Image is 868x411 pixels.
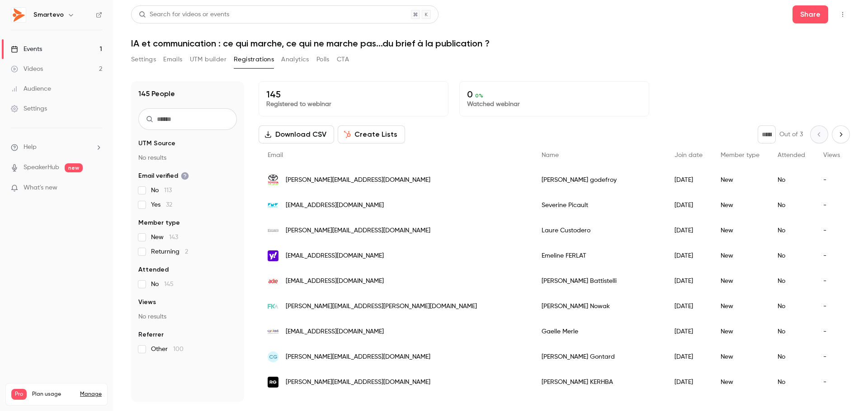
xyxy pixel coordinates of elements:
[769,193,814,218] div: No
[316,52,330,67] button: Polls
[268,326,278,337] img: cyclad.org
[65,163,83,172] span: new
[11,104,47,113] div: Settings
[533,167,665,193] div: [PERSON_NAME] godefroy
[712,193,769,218] div: New
[151,200,172,209] span: Yes
[268,175,278,185] img: toys-motors.fr
[779,130,803,139] p: Out of 3
[337,52,349,67] button: CTA
[769,319,814,344] div: No
[665,243,712,268] div: [DATE]
[151,233,178,242] span: New
[712,294,769,319] div: New
[814,344,849,369] div: -
[266,100,441,109] p: Registered to webinar
[259,125,334,143] button: Download CSV
[286,277,384,286] span: [EMAIL_ADDRESS][DOMAIN_NAME]
[721,152,759,158] span: Member type
[24,183,57,193] span: What's new
[281,52,309,67] button: Analytics
[151,345,184,354] span: Other
[138,139,237,354] section: facet-groups
[268,301,278,312] img: fkabrands.com
[24,143,37,152] span: Help
[665,344,712,369] div: [DATE]
[11,8,26,22] img: Smartevo
[268,152,283,158] span: Email
[266,89,441,100] p: 145
[166,202,172,208] span: 32
[475,92,483,99] span: 0 %
[814,319,849,344] div: -
[769,369,814,395] div: No
[814,268,849,294] div: -
[793,5,828,23] button: Share
[467,100,642,109] p: Watched webinar
[286,251,384,261] span: [EMAIL_ADDRESS][DOMAIN_NAME]
[665,319,712,344] div: [DATE]
[138,218,180,227] span: Member type
[268,200,278,211] img: imt.fr
[832,125,850,143] button: Next page
[138,330,164,339] span: Referrer
[814,243,849,268] div: -
[542,152,559,158] span: Name
[11,45,42,54] div: Events
[533,369,665,395] div: [PERSON_NAME] KERHBA
[32,391,75,398] span: Plan usage
[665,193,712,218] div: [DATE]
[286,226,430,236] span: [PERSON_NAME][EMAIL_ADDRESS][DOMAIN_NAME]
[163,52,182,67] button: Emails
[138,265,169,274] span: Attended
[533,218,665,243] div: Laure Custodero
[286,327,384,337] span: [EMAIL_ADDRESS][DOMAIN_NAME]
[286,201,384,210] span: [EMAIL_ADDRESS][DOMAIN_NAME]
[131,52,156,67] button: Settings
[823,152,840,158] span: Views
[269,353,278,361] span: cG
[185,249,188,255] span: 2
[533,268,665,294] div: [PERSON_NAME] Battistelli
[769,167,814,193] div: No
[11,84,51,93] div: Audience
[138,139,175,148] span: UTM Source
[769,294,814,319] div: No
[533,319,665,344] div: Gaelle Merle
[131,38,850,49] h1: IA et communication : ce qui marche, ce qui ne marche pas...du brief à la publication ?
[814,193,849,218] div: -
[169,234,178,240] span: 143
[11,65,43,74] div: Videos
[533,294,665,319] div: [PERSON_NAME] Nowak
[533,344,665,369] div: [PERSON_NAME] Gontard
[712,243,769,268] div: New
[814,218,849,243] div: -
[11,143,102,152] li: help-dropdown-opener
[164,281,174,287] span: 145
[533,243,665,268] div: Emeline FERLAT
[712,344,769,369] div: New
[712,369,769,395] div: New
[769,268,814,294] div: No
[151,280,174,289] span: No
[778,152,805,158] span: Attended
[665,167,712,193] div: [DATE]
[712,319,769,344] div: New
[234,52,274,67] button: Registrations
[151,247,188,256] span: Returning
[286,175,430,185] span: [PERSON_NAME][EMAIL_ADDRESS][DOMAIN_NAME]
[80,391,102,398] a: Manage
[769,218,814,243] div: No
[665,369,712,395] div: [DATE]
[268,276,278,286] img: adie.org
[138,171,189,180] span: Email verified
[138,298,156,307] span: Views
[190,52,226,67] button: UTM builder
[712,167,769,193] div: New
[665,218,712,243] div: [DATE]
[24,163,59,172] a: SpeakerHub
[139,10,229,19] div: Search for videos or events
[138,88,175,99] h1: 145 People
[338,125,405,143] button: Create Lists
[268,250,278,261] img: yahoo.fr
